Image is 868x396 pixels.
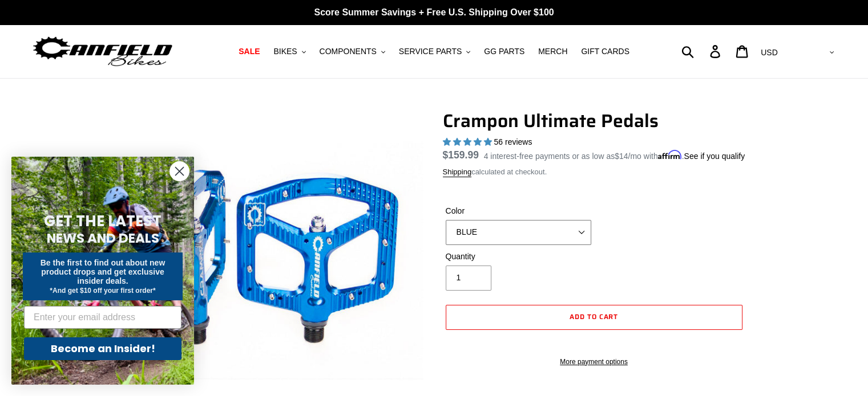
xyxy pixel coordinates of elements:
a: MERCH [532,44,573,59]
span: COMPONENTS [320,47,377,56]
span: *And get $10 off your first order* [50,287,155,295]
span: GG PARTS [484,47,524,56]
span: SERVICE PARTS [399,47,462,56]
span: SALE [239,47,260,56]
span: GET THE LATEST [44,211,162,231]
span: Be the first to find out about new product drops and get exclusive insider deals. [41,258,165,285]
img: Canfield Bikes [31,34,174,70]
p: 4 interest-free payments or as low as /mo with . [484,148,745,162]
button: Close dialog [169,161,189,181]
a: GIFT CARDS [575,44,635,59]
span: GIFT CARDS [581,47,629,56]
button: Add to cart [446,305,742,330]
span: MERCH [538,47,567,56]
a: See if you qualify - Learn more about Affirm Financing (opens in modal) [684,152,745,161]
span: NEWS AND DEALS [47,229,159,247]
div: calculated at checkout. [443,166,745,178]
a: GG PARTS [478,44,530,59]
button: Become an Insider! [24,337,181,360]
span: BIKES [273,47,297,56]
button: SERVICE PARTS [393,44,476,59]
label: Color [446,205,591,217]
button: COMPONENTS [314,44,391,59]
input: Enter your email address [24,306,181,329]
span: $159.99 [443,149,479,161]
input: Search [688,39,717,64]
a: Shipping [443,168,472,177]
span: 4.95 stars [443,137,494,146]
button: BIKES [268,44,311,59]
a: SALE [233,44,265,59]
span: 56 reviews [494,137,532,146]
label: Quantity [446,251,591,263]
h1: Crampon Ultimate Pedals [443,110,745,132]
span: Affirm [658,150,682,160]
span: Add to cart [570,311,619,322]
a: More payment options [446,357,742,367]
span: $14 [615,152,628,161]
